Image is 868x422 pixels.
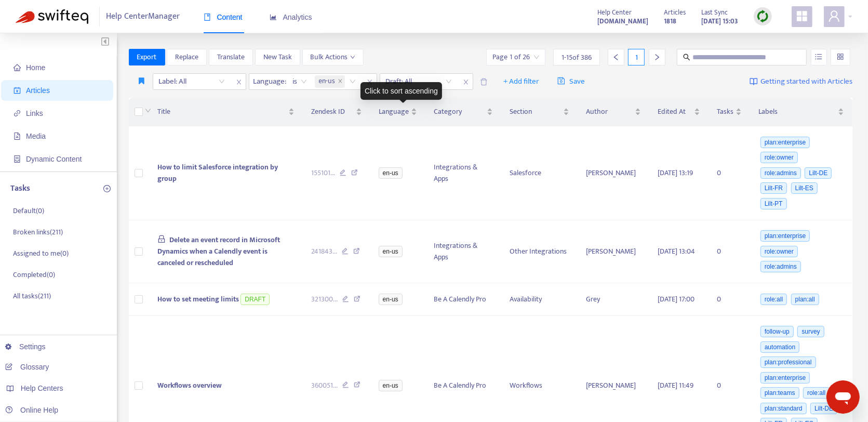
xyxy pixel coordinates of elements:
span: How to set meeting limits [157,293,239,305]
p: Completed ( 0 ) [13,269,55,280]
span: close [338,78,343,85]
td: Integrations & Apps [425,126,502,220]
iframe: Button to launch messaging window [826,380,860,414]
span: Save [557,75,585,88]
span: Content [204,13,243,21]
a: Settings [5,342,46,351]
span: unordered-list [815,53,822,60]
span: [DATE] 13:19 [658,167,693,179]
span: appstore [796,10,808,22]
img: sync.dc5367851b00ba804db3.png [756,10,769,23]
a: Online Help [5,406,58,414]
span: home [14,64,21,71]
button: saveSave [550,73,593,90]
strong: 1818 [664,16,676,27]
span: Labels [758,106,836,117]
span: Media [26,132,46,140]
span: plan:enterprise [760,137,810,148]
span: plan:professional [760,357,816,368]
span: Links [26,109,43,117]
span: How to limit Salesforce integration by group [157,161,278,184]
p: Tasks [10,182,30,195]
td: 0 [709,283,750,316]
span: Last Sync [701,7,728,18]
span: Language : [249,74,288,89]
span: automation [760,341,799,353]
span: + Add filter [503,75,539,88]
a: Glossary [5,363,49,371]
td: Grey [578,283,649,316]
span: book [204,14,211,21]
span: Help Centers [21,384,63,392]
span: Zendesk ID [311,106,354,117]
span: Tasks [717,106,733,117]
a: [DOMAIN_NAME] [597,15,648,27]
span: [DATE] 13:04 [658,245,695,257]
span: [DATE] 11:49 [658,379,693,391]
span: [DATE] 17:00 [658,293,695,305]
span: Author [586,106,633,117]
p: Assigned to me ( 0 ) [13,248,69,259]
span: New Task [263,51,292,63]
th: Edited At [649,98,709,126]
span: area-chart [270,14,277,21]
span: role:admins [760,167,801,179]
span: Articles [26,86,50,95]
span: role:all [760,294,787,305]
td: Availability [501,283,578,316]
th: Tasks [709,98,750,126]
span: close [232,76,246,88]
span: role:owner [760,246,798,257]
span: en-us [315,75,345,88]
span: user [828,10,840,22]
img: image-link [750,77,758,86]
span: Section [510,106,561,117]
th: Author [578,98,649,126]
span: plan:teams [760,387,799,399]
span: 1 - 15 of 386 [562,52,592,63]
span: Lilt-ES [791,182,818,194]
td: 0 [709,220,750,284]
button: Translate [209,49,253,65]
p: Broken links ( 211 ) [13,227,63,238]
span: Lilt-DE [805,167,832,179]
span: 360051 ... [311,380,338,391]
span: Translate [217,51,245,63]
button: unordered-list [811,49,827,65]
td: Salesforce [501,126,578,220]
span: role:all [803,387,830,399]
span: plan:standard [760,403,807,414]
span: is [293,74,307,89]
td: Other Integrations [501,220,578,284]
span: close [459,76,473,88]
span: en-us [379,246,403,257]
img: Swifteq [16,9,88,24]
span: Lilt-FR [760,182,787,194]
button: Replace [167,49,207,65]
a: Getting started with Articles [750,73,852,90]
span: Language [379,106,409,117]
td: [PERSON_NAME] [578,220,649,284]
span: Dynamic Content [26,155,82,163]
span: en-us [379,167,403,179]
th: Language [370,98,425,126]
td: Integrations & Apps [425,220,502,284]
span: en-us [379,294,403,305]
span: en-us [319,75,336,88]
span: Help Center Manager [106,7,180,27]
span: link [14,110,21,117]
span: Delete an event record in Microsoft Dynamics when a Calendly event is canceled or rescheduled [157,234,281,269]
span: DRAFT [241,294,270,305]
span: Home [26,63,45,72]
span: Lilt-DE [810,403,837,414]
span: Edited At [658,106,692,117]
button: New Task [255,49,300,65]
td: 0 [709,126,750,220]
span: Articles [664,7,686,18]
button: Export [129,49,165,65]
th: Category [425,98,502,126]
span: right [653,54,661,61]
th: Labels [750,98,852,126]
span: Bulk Actions [311,51,355,63]
span: down [350,55,355,60]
